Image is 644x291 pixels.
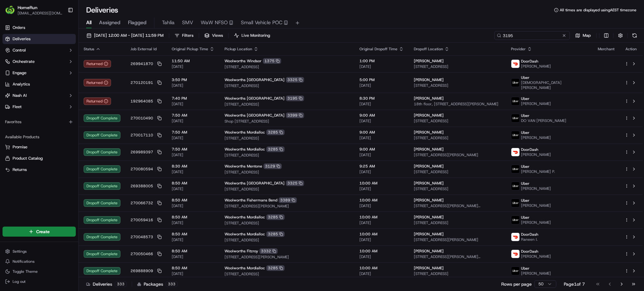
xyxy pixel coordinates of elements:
button: 270066732 [130,200,162,206]
span: Fleet [13,104,22,110]
span: [PERSON_NAME] [521,203,551,208]
img: uber-new-logo.jpeg [511,216,519,224]
span: 11:50 AM [172,58,214,63]
span: [PERSON_NAME] P. [521,169,555,174]
span: [STREET_ADDRESS] [225,64,349,69]
button: 270048573 [130,234,162,239]
span: 270120191 [130,80,153,85]
span: [PERSON_NAME] [521,254,551,259]
img: uber-new-logo.jpeg [511,267,519,275]
span: Woolworths Mordialloc [225,266,265,271]
button: Orchestrate [3,57,76,67]
span: [DATE] [359,220,404,225]
button: [EMAIL_ADDRESS][DOMAIN_NAME] [18,11,63,16]
span: [STREET_ADDRESS] [414,118,501,124]
span: Orders [13,25,25,30]
span: 7:50 AM [172,113,214,118]
a: Promise [5,144,73,150]
div: 3129 [264,163,282,169]
span: [STREET_ADDRESS] [225,221,349,226]
span: 3:50 PM [172,77,214,82]
span: [STREET_ADDRESS] [225,83,349,88]
button: Nash AI [3,91,76,101]
button: Toggle Theme [3,267,76,276]
div: 3285 [266,265,285,271]
span: Tahlia [162,19,175,26]
img: uber-new-logo.jpeg [511,114,519,122]
button: 269888909 [130,268,162,273]
div: 3332 [259,248,278,254]
span: 8:50 AM [172,266,214,271]
div: 1375 [263,58,281,64]
span: 270048573 [130,234,153,239]
button: Returned [84,79,111,86]
a: Product Catalog [5,156,73,161]
button: Fleet [3,102,76,112]
span: Woolworths [GEOGRAPHIC_DATA] [225,77,285,82]
span: Uber [521,113,530,118]
span: [STREET_ADDRESS][PERSON_NAME] [225,255,349,260]
span: [DATE] [359,135,404,140]
span: [DATE] [172,203,214,208]
button: 192964085 [130,99,162,104]
span: 270017110 [130,133,153,138]
span: 7:50 AM [172,130,214,135]
span: 7:50 AM [172,147,214,152]
img: uber-new-logo.jpeg [511,79,519,87]
span: Uber [521,198,530,203]
span: [STREET_ADDRESS] [414,135,501,140]
span: [STREET_ADDRESS] [414,64,501,69]
div: 3389 [279,197,297,203]
span: Create [36,228,50,235]
span: Woolworths Mordialloc [225,147,265,152]
span: 270080594 [130,167,153,172]
span: [DATE] [359,169,404,174]
div: 3325 [286,77,304,83]
span: 10:00 AM [359,266,404,271]
span: [PERSON_NAME] [521,135,551,140]
span: Map [583,33,591,38]
span: [DATE] [172,64,214,69]
span: Woolworths Mordialloc [225,130,265,135]
span: Uber [521,181,530,186]
span: Uber [521,266,530,271]
span: [DEMOGRAPHIC_DATA][PERSON_NAME] [521,80,588,90]
img: doordash_logo_v2.png [511,148,519,156]
span: 1:00 PM [359,58,404,63]
img: doordash_logo_v2.png [511,233,519,241]
button: 270120191 [130,80,162,85]
span: [DATE] [359,83,404,88]
button: Engage [3,68,76,78]
span: 8:50 AM [172,232,214,237]
span: Original Pickup Time [172,47,208,52]
button: Views [202,31,226,40]
span: [DATE] [172,102,214,107]
span: [STREET_ADDRESS] [414,186,501,191]
span: DO VAN [PERSON_NAME] [521,118,566,123]
span: Woolworths Mentone [225,164,262,169]
div: Deliveries [86,281,127,287]
div: 333 [166,281,178,287]
span: 5:00 PM [359,77,404,82]
span: [DATE] [172,254,214,259]
span: All times are displayed using AEST timezone [560,8,636,13]
span: Woolworths [GEOGRAPHIC_DATA] [225,96,285,101]
span: Woolworths Windsor [225,58,262,63]
span: Uber [521,164,530,169]
span: [DATE] [359,64,404,69]
button: Settings [3,247,76,256]
span: [STREET_ADDRESS] [225,272,349,277]
span: 8:50 AM [172,198,214,203]
span: Filters [182,33,193,38]
button: 270050466 [130,251,162,256]
div: Returned [84,60,111,68]
span: [PERSON_NAME] [414,164,444,169]
button: Returned [84,97,111,105]
div: 3399 [286,113,304,118]
div: 3285 [266,214,285,220]
span: 8:30 AM [172,164,214,169]
div: Favorites [3,117,76,127]
span: Pickup Location [225,47,252,52]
